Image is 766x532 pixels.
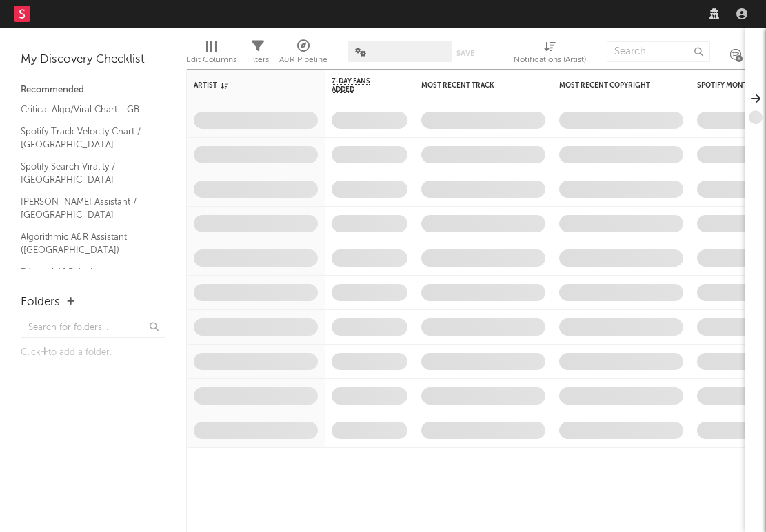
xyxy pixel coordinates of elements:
input: Search... [607,41,710,62]
a: Algorithmic A&R Assistant ([GEOGRAPHIC_DATA]) [21,229,152,258]
div: Artist [194,81,297,90]
div: Filters [247,34,269,74]
div: Recommended [21,82,165,99]
div: My Discovery Checklist [21,52,165,68]
div: Notifications (Artist) [514,52,586,68]
div: Edit Columns [186,34,236,74]
button: Save [456,50,474,57]
div: Edit Columns [186,52,236,68]
div: Folders [21,294,60,311]
a: Spotify Track Velocity Chart / [GEOGRAPHIC_DATA] [21,124,152,152]
div: Click to add a folder. [21,345,165,361]
a: Editorial A&R Assistant ([GEOGRAPHIC_DATA]) [21,265,152,293]
div: Filters [247,52,269,68]
div: Notifications (Artist) [514,34,586,74]
div: A&R Pipeline [279,34,327,74]
div: Most Recent Copyright [559,81,663,90]
a: Spotify Search Virality / [GEOGRAPHIC_DATA] [21,159,152,187]
a: [PERSON_NAME] Assistant / [GEOGRAPHIC_DATA] [21,194,152,223]
div: A&R Pipeline [279,52,327,68]
span: 7-Day Fans Added [332,77,387,94]
input: Search for folders... [21,318,165,338]
div: Most Recent Track [421,81,525,90]
a: Critical Algo/Viral Chart - GB [21,102,152,117]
